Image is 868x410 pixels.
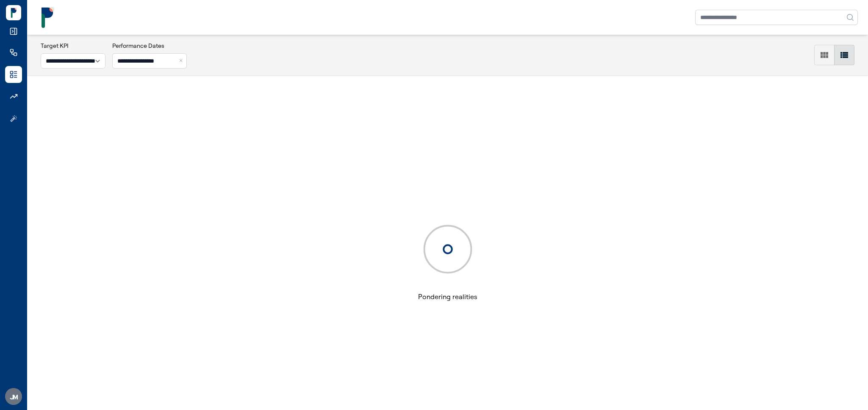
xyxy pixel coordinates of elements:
img: Logo [6,5,21,20]
h3: Target KPI [41,41,105,50]
button: Close [177,53,187,69]
h3: Performance Dates [112,41,187,50]
div: J M [5,388,22,405]
button: JM [5,388,22,405]
img: logo [37,7,58,28]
